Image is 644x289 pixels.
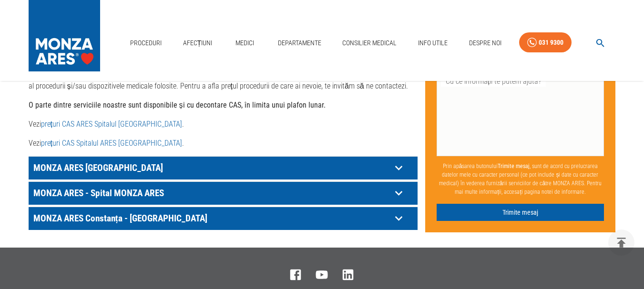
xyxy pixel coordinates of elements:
[29,207,418,230] div: MONZA ARES Constanța - [GEOGRAPHIC_DATA]
[498,162,530,169] b: Trimite mesaj
[31,160,391,175] p: MONZA ARES [GEOGRAPHIC_DATA]
[29,100,326,110] strong: O parte dintre serviciile noastre sunt disponibile și cu decontare CAS, în limita unui plafon lunar.
[29,138,418,149] p: Vezi .
[230,33,260,53] a: Medici
[437,203,604,221] button: Trimite mesaj
[338,33,400,53] a: Consilier Medical
[126,33,165,53] a: Proceduri
[31,186,391,200] p: MONZA ARES - Spital MONZA ARES
[41,120,182,129] a: prețuri CAS ARES Spitalul [GEOGRAPHIC_DATA]
[179,33,216,53] a: Afecțiuni
[414,33,451,53] a: Info Utile
[519,32,572,53] a: 031 9300
[465,33,505,53] a: Despre Noi
[608,229,634,256] button: delete
[539,37,563,49] div: 031 9300
[41,139,182,148] a: prețuri CAS Spitalul ARES [GEOGRAPHIC_DATA]
[29,157,418,179] div: MONZA ARES [GEOGRAPHIC_DATA]
[31,211,391,226] p: MONZA ARES Constanța - [GEOGRAPHIC_DATA]
[437,158,604,199] p: Prin apăsarea butonului , sunt de acord cu prelucrarea datelor mele cu caracter personal (ce pot ...
[29,182,418,205] div: MONZA ARES - Spital MONZA ARES
[29,119,418,130] p: Vezi .
[274,33,325,53] a: Departamente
